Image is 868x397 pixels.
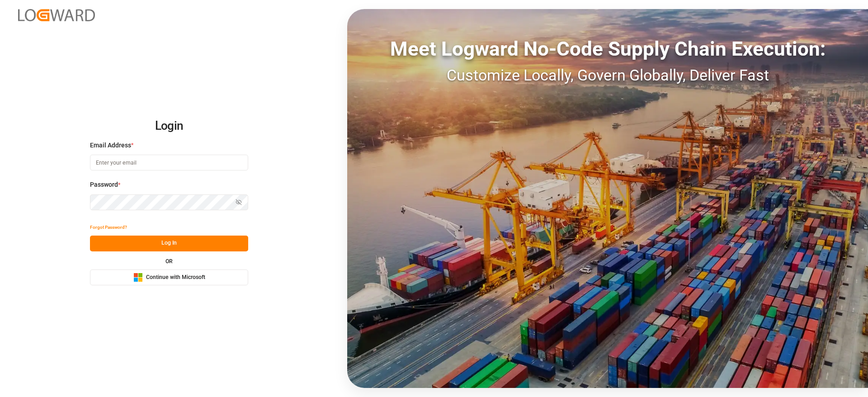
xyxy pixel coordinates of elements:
[90,141,131,150] span: Email Address
[347,64,868,87] div: Customize Locally, Govern Globally, Deliver Fast
[90,220,127,236] button: Forgot Password?
[18,9,95,21] img: Logward_new_orange.png
[90,269,248,285] button: Continue with Microsoft
[347,34,868,64] div: Meet Logward No-Code Supply Chain Execution:
[90,112,248,141] h2: Login
[90,180,118,189] span: Password
[90,155,248,170] input: Enter your email
[146,274,205,282] span: Continue with Microsoft
[165,259,173,264] small: OR
[90,236,248,251] button: Log In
